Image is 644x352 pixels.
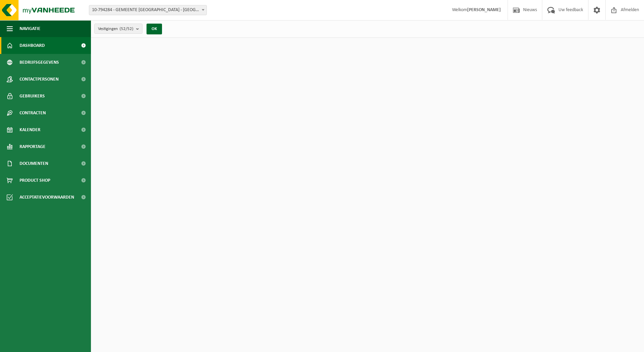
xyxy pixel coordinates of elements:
span: Vestigingen [98,24,133,34]
span: Product Shop [20,172,50,189]
strong: [PERSON_NAME] [467,7,501,12]
button: OK [147,24,162,34]
span: Contracten [20,105,46,121]
span: Rapportage [20,138,45,155]
span: Bedrijfsgegevens [20,54,59,71]
count: (52/52) [120,27,133,31]
span: 10-794284 - GEMEENTE BEVEREN - BEVEREN-WAAS [89,5,206,15]
span: Contactpersonen [20,71,59,88]
span: Navigatie [20,20,40,37]
span: Kalender [20,121,40,138]
span: Acceptatievoorwaarden [20,189,74,206]
span: 10-794284 - GEMEENTE BEVEREN - BEVEREN-WAAS [89,5,207,15]
span: Gebruikers [20,88,45,105]
button: Vestigingen(52/52) [94,24,142,34]
span: Dashboard [20,37,45,54]
span: Documenten [20,155,48,172]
